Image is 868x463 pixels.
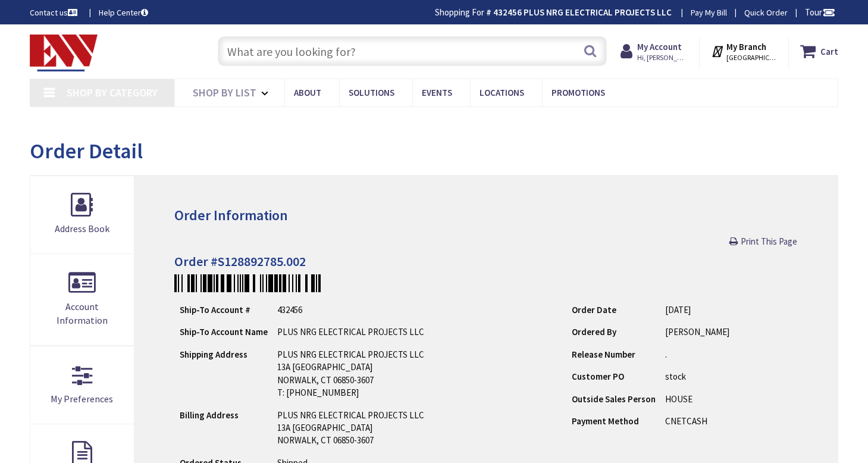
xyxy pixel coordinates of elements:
[193,86,256,99] span: Shop By List
[637,53,688,62] span: Hi, [PERSON_NAME]
[637,41,682,52] strong: My Account
[820,40,838,62] strong: Cart
[422,87,452,98] span: Events
[805,7,835,18] span: Tour
[711,40,777,62] div: My Branch [GEOGRAPHIC_DATA], [GEOGRAPHIC_DATA]
[30,346,134,424] a: My Preferences
[99,7,148,18] a: Help Center
[572,393,656,405] strong: Outside Sales Person
[435,7,484,18] span: Shopping For
[744,7,788,18] a: Quick Order
[572,304,616,315] strong: Order Date
[174,274,321,292] img: pQor5rTwAAAABJRU5ErkJggg==
[572,415,639,427] strong: Payment Method
[480,87,524,98] span: Locations
[57,301,108,326] span: Account Information
[30,139,143,163] h1: Order Detail
[67,86,158,99] span: Shop By Category
[349,87,394,98] span: Solutions
[660,343,750,365] td: .
[572,326,616,337] strong: Ordered By
[665,415,745,427] li: CNETCASH
[660,365,750,387] td: stock
[726,41,766,52] strong: My Branch
[30,35,98,71] img: Electrical Wholesalers, Inc.
[726,53,777,62] span: [GEOGRAPHIC_DATA], [GEOGRAPHIC_DATA]
[272,321,566,343] td: PLUS NRG ELECTRICAL PROJECTS LLC
[51,393,113,405] span: My Preferences
[691,7,727,18] a: Pay My Bill
[174,254,797,268] h4: Order #S128892785.002
[55,223,109,234] span: Address Book
[174,208,797,223] h3: Order Information
[180,349,247,360] strong: Shipping Address
[30,254,134,345] a: Account Information
[551,87,605,98] span: Promotions
[621,40,688,62] a: My Account Hi, [PERSON_NAME]
[180,409,239,421] strong: Billing Address
[660,388,750,410] td: HOUSE
[218,36,607,66] input: What are you looking for?
[277,348,562,399] div: PLUS NRG ELECTRICAL PROJECTS LLC 13A [GEOGRAPHIC_DATA] NORWALK, CT 06850-3607 T: [PHONE_NUMBER]
[486,7,491,18] strong: #
[30,176,134,254] a: Address Book
[180,326,268,337] strong: Ship-To Account Name
[294,87,321,98] span: About
[741,236,797,247] span: Print This Page
[660,299,750,321] td: [DATE]
[660,321,750,343] td: [PERSON_NAME]
[729,235,797,248] a: Print This Page
[572,371,624,382] strong: Customer PO
[493,7,672,18] strong: 432456 PLUS NRG ELECTRICAL PROJECTS LLC
[272,299,566,321] td: 432456
[572,349,635,360] strong: Release Number
[800,40,838,62] a: Cart
[30,7,80,18] a: Contact us
[180,304,250,315] strong: Ship-To Account #
[277,409,562,447] div: PLUS NRG ELECTRICAL PROJECTS LLC 13A [GEOGRAPHIC_DATA] NORWALK, CT 06850-3607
